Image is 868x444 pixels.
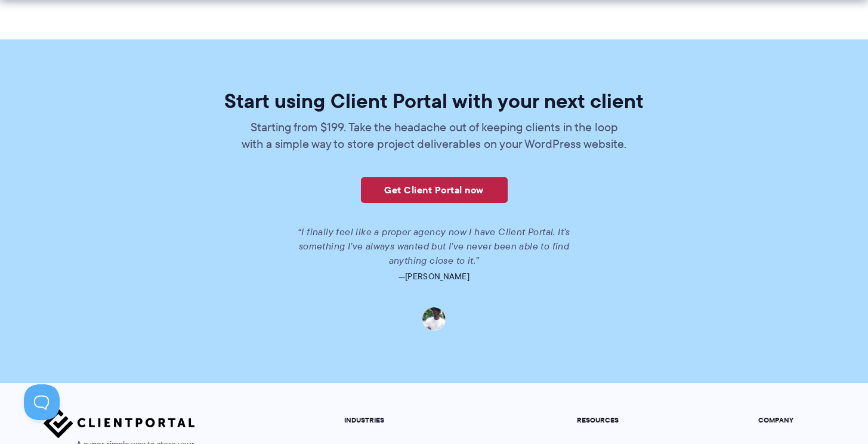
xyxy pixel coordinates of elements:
h5: INDUSTRIES [344,416,465,424]
h5: COMPANY [758,416,825,424]
h2: Start using Client Portal with your next client [99,91,769,111]
p: —[PERSON_NAME] [99,268,769,285]
a: Get Client Portal now [361,177,508,203]
p: Starting from $199. Take the headache out of keeping clients in the loop with a simple way to sto... [240,119,628,152]
p: “I finally feel like a proper agency now I have Client Portal. It’s something I’ve always wanted ... [282,225,586,268]
iframe: Toggle Customer Support [24,384,60,420]
h5: RESOURCES [577,416,646,424]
